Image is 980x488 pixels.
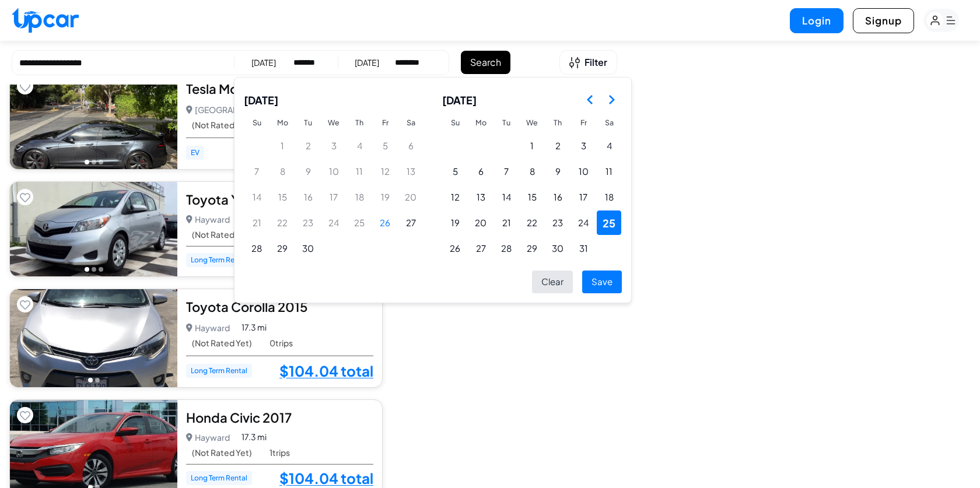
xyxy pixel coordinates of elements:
a: $104.04 total [279,471,373,486]
button: Friday, September 5th, 2025 [373,134,397,158]
span: 17.3 mi [242,431,267,443]
button: Wednesday, October 29th, 2025 [520,236,544,261]
span: (Not Rated Yet) [192,338,252,348]
button: Thursday, September 11th, 2025 [347,159,372,184]
th: Thursday [346,113,372,133]
button: Sunday, October 12th, 2025 [443,185,467,209]
th: Thursday [545,113,570,133]
button: Wednesday, October 8th, 2025 [520,159,544,184]
button: Monday, September 29th, 2025 [270,236,295,261]
button: Clear [532,271,573,293]
span: 0 trips [269,338,293,348]
button: Thursday, October 16th, 2025 [545,185,570,209]
button: Monday, October 13th, 2025 [468,185,493,209]
button: Save [582,271,622,293]
th: Wednesday [519,113,545,133]
button: Thursday, October 30th, 2025 [545,236,570,261]
button: Tuesday, October 7th, 2025 [494,159,519,184]
button: Monday, September 8th, 2025 [270,159,295,184]
button: Saturday, September 20th, 2025 [398,185,423,209]
button: Signup [853,8,914,33]
button: Monday, October 20th, 2025 [468,210,493,235]
button: Tuesday, October 14th, 2025 [494,185,519,209]
div: [DATE] [355,57,379,68]
th: Saturday [398,113,423,133]
p: [GEOGRAPHIC_DATA] [186,101,280,118]
p: Hayward [186,211,230,227]
button: Friday, September 12th, 2025 [373,159,397,184]
button: Saturday, September 13th, 2025 [398,159,423,184]
button: Friday, October 17th, 2025 [571,185,596,209]
button: Go to photo 2 [92,160,96,164]
p: Hayward [186,429,230,445]
th: Friday [570,113,596,133]
th: Wednesday [321,113,346,133]
button: Friday, October 10th, 2025 [571,159,596,184]
span: 17.3 mi [242,321,267,333]
button: Wednesday, October 1st, 2025 [520,134,544,158]
button: Monday, October 6th, 2025 [468,159,493,184]
button: Wednesday, September 3rd, 2025 [321,134,346,158]
span: [DATE] [442,87,477,113]
button: Go to the Previous Month [580,89,601,110]
a: $104.04 total [279,363,373,378]
button: Monday, October 27th, 2025 [468,236,493,261]
button: Wednesday, September 10th, 2025 [321,159,346,184]
button: Go to photo 2 [92,267,96,272]
span: Long Term Rental [186,253,252,267]
th: Sunday [442,113,468,133]
button: Sunday, September 14th, 2025 [244,185,269,209]
th: Saturday [596,113,622,133]
button: Thursday, October 23rd, 2025 [545,210,570,235]
button: Go to photo 1 [85,267,89,272]
button: Tuesday, September 23rd, 2025 [296,210,320,235]
button: Thursday, October 2nd, 2025 [545,134,570,158]
button: Tuesday, October 21st, 2025 [494,210,519,235]
button: Tuesday, October 28th, 2025 [494,236,519,261]
button: Go to photo 2 [95,378,100,382]
button: Monday, September 15th, 2025 [270,185,295,209]
th: Monday [269,113,295,133]
button: Wednesday, October 22nd, 2025 [520,210,544,235]
img: Car Image [10,71,177,169]
button: Go to photo 1 [88,378,93,382]
button: Saturday, September 27th, 2025 [398,210,423,235]
span: (Not Rated Yet) [192,230,252,240]
button: Friday, October 24th, 2025 [571,210,596,235]
button: Wednesday, September 17th, 2025 [321,185,346,209]
button: Login [790,8,843,33]
button: Saturday, October 11th, 2025 [597,159,621,184]
button: Sunday, September 21st, 2025 [244,210,269,235]
th: Friday [372,113,398,133]
button: Saturday, September 6th, 2025 [398,134,423,158]
button: Add to favorites [17,407,33,423]
button: Today, Friday, September 26th, 2025 [373,210,397,235]
th: Tuesday [494,113,519,133]
table: September 2025 [244,113,423,261]
button: Sunday, October 26th, 2025 [443,236,467,261]
button: Thursday, October 9th, 2025 [545,159,570,184]
button: Thursday, September 18th, 2025 [347,185,372,209]
button: Saturday, October 4th, 2025 [597,134,621,158]
button: Add to favorites [17,78,33,94]
button: Sunday, September 7th, 2025 [244,159,269,184]
button: Add to favorites [17,189,33,205]
button: Saturday, October 25th, 2025, selected [597,210,621,235]
button: Tuesday, September 2nd, 2025 [296,134,320,158]
button: Tuesday, September 16th, 2025 [296,185,320,209]
button: Go to photo 1 [85,160,89,164]
button: Tuesday, September 30th, 2025 [296,236,320,261]
span: Long Term Rental [186,471,252,485]
button: Saturday, October 18th, 2025 [597,185,621,209]
span: Long Term Rental [186,364,252,378]
button: Monday, September 22nd, 2025 [270,210,295,235]
img: Car Image [10,182,177,276]
button: Monday, September 1st, 2025 [270,134,295,158]
th: Sunday [244,113,269,133]
div: [DATE] [251,57,276,68]
button: Thursday, September 4th, 2025 [347,134,372,158]
img: Car Image [10,289,177,387]
div: Toyota Corolla 2015 [186,298,373,315]
button: Go to photo 3 [99,160,103,164]
button: Go to the Next Month [601,89,622,110]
